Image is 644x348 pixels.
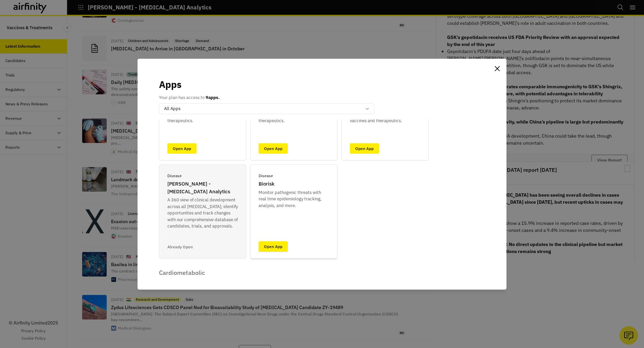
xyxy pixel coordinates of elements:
a: Open App [259,241,288,252]
p: Monitor pathogenic threats with real time epidemiology tracking, analysis, and more. [259,189,329,209]
p: A 360 view of clinical development across all [MEDICAL_DATA]; identify opportunities and track ch... [167,197,238,230]
p: Your plan has access to [159,94,220,101]
button: Close [492,63,502,74]
p: Already Open [167,244,193,250]
p: Cardiometabolic [159,269,246,277]
b: 9 apps. [206,95,220,100]
p: Biorisk [259,180,274,188]
p: [PERSON_NAME] - [MEDICAL_DATA] Analytics [167,180,238,195]
a: Open App [259,143,288,154]
p: All Apps [164,105,180,112]
a: Open App [350,143,379,154]
p: Disease [167,173,182,179]
p: Disease [259,173,273,179]
a: Open App [167,143,197,154]
p: Apps [159,78,181,92]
